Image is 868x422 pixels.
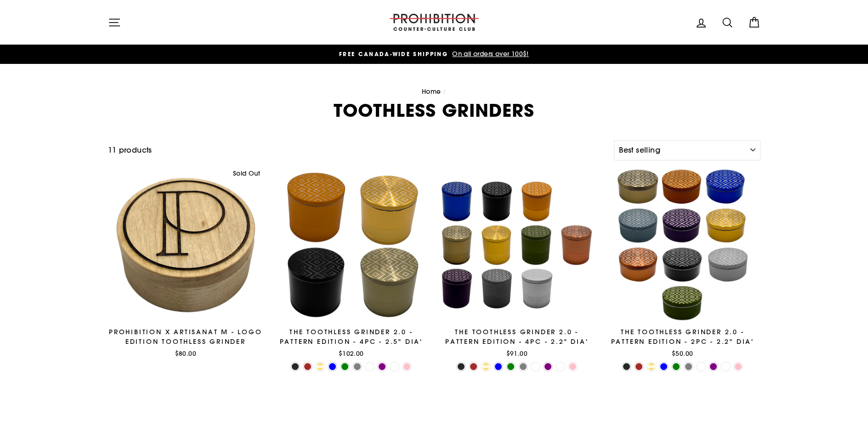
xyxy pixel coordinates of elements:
[108,349,264,358] div: $80.00
[439,167,595,361] a: The Toothless Grinder 2.0 - Pattern Edition - 4PC - 2.2" Dia'$91.00
[273,349,429,358] div: $102.00
[439,349,595,358] div: $91.00
[450,50,529,58] span: On all orders over 100$!
[273,167,429,361] a: The Toothless Grinder 2.0 - Pattern Edition - 4PC - 2.5" Dia'$102.00
[229,167,263,180] div: Sold Out
[605,327,760,347] div: The Toothless Grinder 2.0 - Pattern Edition - 2PC - 2.2" Dia'
[439,327,595,347] div: The Toothless Grinder 2.0 - Pattern Edition - 4PC - 2.2" Dia'
[443,87,446,96] span: /
[108,144,611,156] div: 11 products
[110,49,758,59] a: FREE CANADA-WIDE SHIPPING On all orders over 100$!
[108,327,264,347] div: PROHIBITION X ARTISANAT M - LOGO EDITION TOOTHLESS GRINDER
[108,167,264,361] a: PROHIBITION X ARTISANAT M - LOGO EDITION TOOTHLESS GRINDER$80.00
[273,327,429,347] div: The Toothless Grinder 2.0 - Pattern Edition - 4PC - 2.5" Dia'
[388,14,480,31] img: PROHIBITION COUNTER-CULTURE CLUB
[605,167,760,361] a: The Toothless Grinder 2.0 - Pattern Edition - 2PC - 2.2" Dia'$50.00
[605,349,760,358] div: $50.00
[108,87,760,97] nav: breadcrumbs
[108,102,760,119] h1: TOOTHLESS GRINDERS
[339,50,448,58] span: FREE CANADA-WIDE SHIPPING
[422,87,441,96] a: Home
